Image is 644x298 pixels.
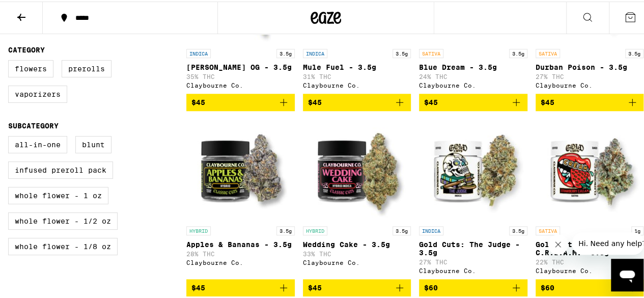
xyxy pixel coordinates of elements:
[186,278,295,295] button: Add to bag
[611,257,643,290] iframe: Button to launch messaging window
[308,97,322,105] span: $45
[8,84,67,101] label: Vaporizers
[424,282,438,290] span: $60
[303,239,411,247] p: Wedding Cake - 3.5g
[539,118,640,220] img: Claybourne Co. - Gold Cuts: Strawberry C.R.E.A.M.- 3.5g
[186,239,295,247] p: Apples & Bananas - 3.5g
[572,231,643,253] iframe: Message from company
[8,134,67,152] label: All-In-One
[625,47,643,57] p: 3.5g
[536,239,644,255] p: Gold Cuts: Strawberry C.R.E.A.M.- 3.5g
[186,225,211,234] p: HYBRID
[419,239,527,255] p: Gold Cuts: The Judge - 3.5g
[393,225,411,234] p: 3.5g
[536,225,560,234] p: SATIVA
[303,249,411,256] p: 33% THC
[631,225,643,234] p: 1g
[303,80,411,87] div: Claybourne Co.
[536,62,644,70] p: Durban Poison - 3.5g
[419,62,527,70] p: Blue Dream - 3.5g
[393,47,411,57] p: 3.5g
[186,92,295,110] button: Add to bag
[186,80,295,87] div: Claybourne Co.
[509,225,527,234] p: 3.5g
[536,118,644,278] a: Open page for Gold Cuts: Strawberry C.R.E.A.M.- 3.5g from Claybourne Co.
[6,7,73,15] span: Hi. Need any help?
[303,258,411,264] div: Claybourne Co.
[536,80,644,87] div: Claybourne Co.
[536,257,644,264] p: 22% THC
[419,257,527,264] p: 27% THC
[308,282,322,290] span: $45
[8,211,118,228] label: Whole Flower - 1/2 oz
[306,118,408,220] img: Claybourne Co. - Wedding Cake - 3.5g
[422,118,524,220] img: Claybourne Co. - Gold Cuts: The Judge - 3.5g
[419,278,527,295] button: Add to bag
[419,266,527,273] div: Claybourne Co.
[536,278,644,295] button: Add to bag
[424,97,438,105] span: $45
[191,282,205,290] span: $45
[186,47,211,57] p: INDICA
[8,44,45,52] legend: Category
[548,233,568,253] iframe: Close message
[419,225,443,234] p: INDICA
[62,59,111,76] label: Prerolls
[541,282,554,290] span: $60
[419,92,527,110] button: Add to bag
[8,160,113,177] label: Infused Preroll Pack
[303,47,327,57] p: INDICA
[186,118,295,278] a: Open page for Apples & Bananas - 3.5g from Claybourne Co.
[509,47,527,57] p: 3.5g
[8,185,108,203] label: Whole Flower - 1 oz
[303,72,411,78] p: 31% THC
[536,47,560,57] p: SATIVA
[536,92,644,110] button: Add to bag
[189,118,291,220] img: Claybourne Co. - Apples & Bananas - 3.5g
[419,47,443,57] p: SATIVA
[303,225,327,234] p: HYBRID
[186,72,295,78] p: 35% THC
[8,236,118,254] label: Whole Flower - 1/8 oz
[536,266,644,273] div: Claybourne Co.
[419,72,527,78] p: 24% THC
[419,80,527,87] div: Claybourne Co.
[186,258,295,264] div: Claybourne Co.
[8,120,59,128] legend: Subcategory
[186,62,295,70] p: [PERSON_NAME] OG - 3.5g
[186,249,295,256] p: 28% THC
[303,278,411,295] button: Add to bag
[303,62,411,70] p: Mule Fuel - 3.5g
[303,118,411,278] a: Open page for Wedding Cake - 3.5g from Claybourne Co.
[191,97,205,105] span: $45
[8,59,53,76] label: Flowers
[276,225,295,234] p: 3.5g
[541,97,554,105] span: $45
[75,134,111,152] label: Blunt
[303,92,411,110] button: Add to bag
[276,47,295,57] p: 3.5g
[536,72,644,78] p: 27% THC
[419,118,527,278] a: Open page for Gold Cuts: The Judge - 3.5g from Claybourne Co.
